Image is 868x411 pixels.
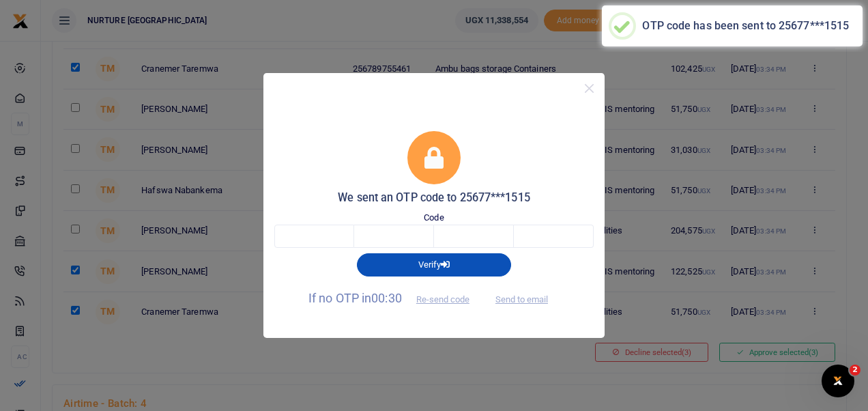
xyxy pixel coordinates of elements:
label: Code [424,211,444,225]
span: If no OTP in [308,291,481,305]
h5: We sent an OTP code to 25677***1515 [274,191,594,205]
iframe: Intercom live chat [822,365,854,397]
button: Close [579,79,599,98]
span: 2 [850,365,860,375]
button: Verify [357,253,511,277]
span: 00:30 [371,291,402,305]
